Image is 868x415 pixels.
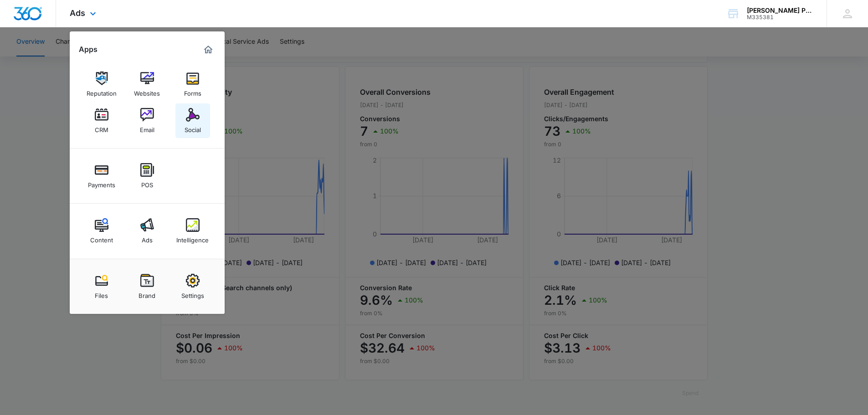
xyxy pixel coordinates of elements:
a: Marketing 360® Dashboard [201,42,216,57]
div: account id [747,14,813,20]
h2: Apps [79,45,98,54]
a: Content [84,214,119,248]
div: POS [141,177,153,189]
a: Settings [175,269,210,304]
div: CRM [95,122,108,133]
div: Content [90,232,113,244]
div: Brand [139,287,155,299]
a: CRM [84,103,119,138]
a: Payments [84,159,119,193]
div: Files [95,287,108,299]
div: Intelligence [176,232,209,244]
a: Social [175,103,210,138]
a: Brand [130,269,164,304]
a: Email [130,103,164,138]
div: Settings [181,287,204,299]
div: Ads [142,232,153,244]
div: Reputation [87,85,117,97]
div: Email [140,122,154,133]
a: Files [84,269,119,304]
div: Payments [88,177,115,189]
a: POS [130,159,164,193]
div: Social [185,122,201,133]
div: Websites [134,85,160,97]
a: Forms [175,67,210,102]
div: Forms [184,85,201,97]
a: Intelligence [175,214,210,248]
a: Ads [130,214,164,248]
div: account name [747,7,813,14]
span: Ads [70,8,85,18]
a: Websites [130,67,164,102]
a: Reputation [84,67,119,102]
